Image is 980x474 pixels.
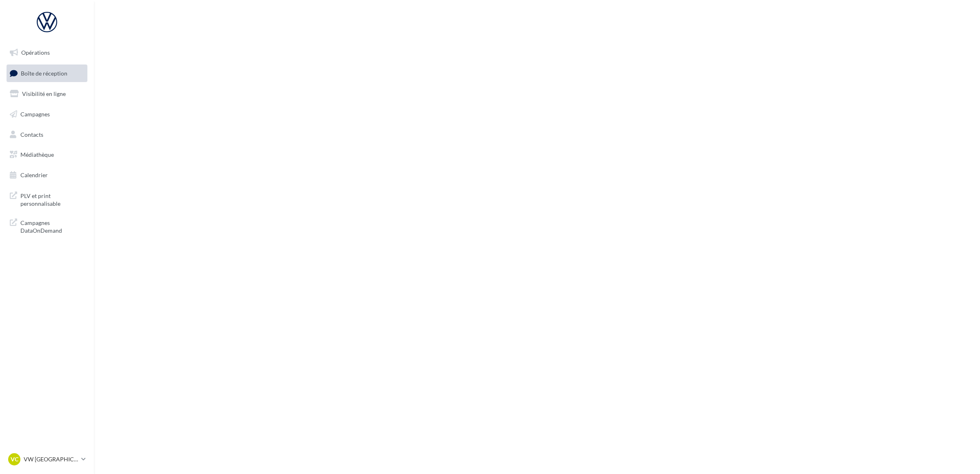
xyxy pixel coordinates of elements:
span: Visibilité en ligne [22,90,66,97]
a: Boîte de réception [5,65,89,82]
span: Opérations [21,49,50,56]
span: Campagnes [20,111,50,118]
span: Boîte de réception [21,69,67,76]
span: PLV et print personnalisable [20,190,84,208]
a: VC VW [GEOGRAPHIC_DATA] [7,452,87,467]
span: VC [11,455,18,463]
a: Calendrier [5,167,89,184]
a: Médiathèque [5,146,89,163]
a: PLV et print personnalisable [5,187,89,211]
span: Campagnes DataOnDemand [20,217,84,235]
a: Campagnes [5,106,89,123]
a: Visibilité en ligne [5,85,89,102]
span: Médiathèque [20,151,54,158]
span: Calendrier [20,171,48,178]
a: Campagnes DataOnDemand [5,214,89,238]
a: Opérations [5,44,89,61]
span: Contacts [20,131,43,138]
p: VW [GEOGRAPHIC_DATA] [24,455,78,463]
a: Contacts [5,126,89,143]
